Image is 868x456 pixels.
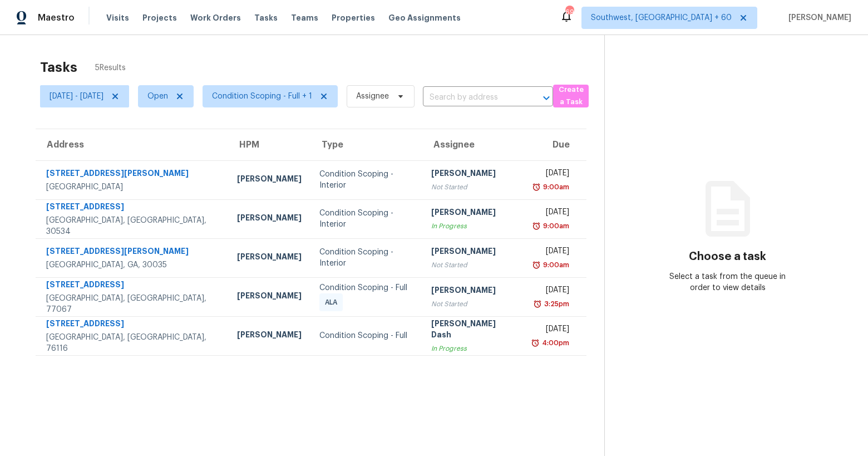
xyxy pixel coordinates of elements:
span: 5 Results [95,62,126,73]
button: Open [539,90,554,106]
div: [GEOGRAPHIC_DATA] [46,182,219,193]
div: 9:00am [541,259,569,271]
div: [PERSON_NAME] [237,329,302,343]
div: [PERSON_NAME] [237,173,302,187]
span: Tasks [254,14,278,22]
span: Visits [106,12,129,23]
img: Overdue Alarm Icon [532,220,541,232]
span: [DATE] - [DATE] [50,91,103,102]
div: Select a task from the queue in order to view details [666,271,788,293]
div: [GEOGRAPHIC_DATA], [GEOGRAPHIC_DATA], 76116 [46,332,219,354]
span: [PERSON_NAME] [784,12,851,23]
div: [DATE] [532,246,569,259]
span: Condition Scoping - Full + 1 [212,91,312,102]
img: Overdue Alarm Icon [533,298,542,310]
img: Overdue Alarm Icon [531,337,540,349]
th: HPM [228,129,310,160]
div: Not Started [431,182,515,193]
span: Southwest, [GEOGRAPHIC_DATA] + 60 [591,12,732,23]
div: [STREET_ADDRESS][PERSON_NAME] [46,168,219,182]
span: Maestro [38,12,75,23]
div: 4:00pm [540,337,569,349]
img: Overdue Alarm Icon [532,182,541,193]
span: Teams [291,12,318,23]
div: [PERSON_NAME] Dash [431,318,515,343]
div: [DATE] [532,285,569,298]
span: ALA [325,297,342,308]
div: [DATE] [532,168,569,182]
span: Create a Task [559,84,583,109]
div: [STREET_ADDRESS] [46,201,219,215]
div: [PERSON_NAME] [237,251,302,265]
th: Due [523,129,586,160]
div: [PERSON_NAME] [237,290,302,304]
div: [STREET_ADDRESS] [46,318,219,332]
div: 699 [565,7,573,18]
input: Search by address [423,89,522,106]
h3: Choose a task [689,251,766,262]
span: Geo Assignments [388,12,461,23]
button: Create a Task [553,85,589,107]
div: Not Started [431,259,515,271]
div: 3:25pm [542,298,569,310]
div: Condition Scoping - Interior [319,169,413,191]
th: Address [36,129,228,160]
div: [GEOGRAPHIC_DATA], GA, 30035 [46,259,219,271]
span: Projects [142,12,177,23]
div: [DATE] [532,323,569,337]
h2: Tasks [40,62,77,73]
div: [PERSON_NAME] [237,212,302,226]
div: [PERSON_NAME] [431,168,515,182]
div: [PERSON_NAME] [431,246,515,259]
div: Condition Scoping - Full [319,282,413,293]
span: Open [147,91,168,102]
span: Assignee [356,91,389,102]
span: Properties [332,12,375,23]
div: In Progress [431,220,515,232]
div: [DATE] [532,207,569,220]
th: Assignee [422,129,524,160]
img: Overdue Alarm Icon [532,259,541,271]
div: Condition Scoping - Interior [319,247,413,269]
th: Type [310,129,422,160]
span: Work Orders [190,12,241,23]
div: [GEOGRAPHIC_DATA], [GEOGRAPHIC_DATA], 30534 [46,215,219,237]
div: [STREET_ADDRESS][PERSON_NAME] [46,246,219,259]
div: Condition Scoping - Full [319,330,413,341]
div: [STREET_ADDRESS] [46,279,219,293]
div: Not Started [431,298,515,310]
div: [PERSON_NAME] [431,285,515,298]
div: [GEOGRAPHIC_DATA], [GEOGRAPHIC_DATA], 77067 [46,293,219,315]
div: 9:00am [541,182,569,193]
div: 9:00am [541,220,569,232]
div: Condition Scoping - Interior [319,208,413,230]
div: [PERSON_NAME] [431,207,515,220]
div: In Progress [431,343,515,354]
